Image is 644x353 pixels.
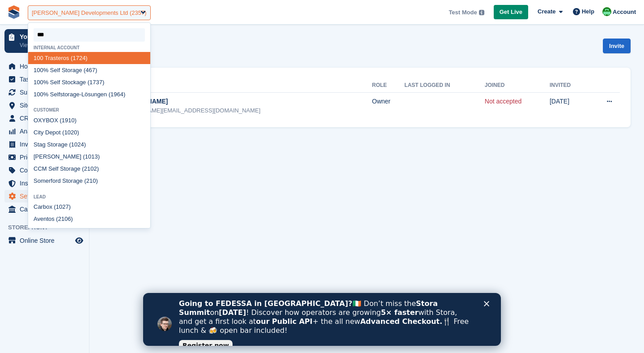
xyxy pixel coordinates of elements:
[89,177,96,184] span: 10
[34,67,40,73] span: 10
[20,60,73,73] span: Home
[28,64,150,76] div: 0% Self Storage (467)
[602,7,611,16] img: Laura Carlisle
[20,112,73,125] span: CRM
[20,164,73,176] span: Coupons
[479,10,484,15] img: icon-info-grey-7440780725fd019a000dd9b08b2336e03edf1995a4989e88bcd33f0948082b44.svg
[4,29,85,53] a: Your onboarding View next steps
[68,117,74,124] span: 10
[34,55,40,61] span: 10
[28,88,150,100] div: 0% Selfstorage-Lösungen (1964)
[372,92,405,120] td: Owner
[143,293,501,346] iframe: Intercom live chat banner
[4,164,85,176] a: menu
[372,78,405,93] th: Role
[613,8,636,17] span: Account
[4,203,85,215] a: menu
[20,138,73,151] span: Invoices
[20,203,73,215] span: Capital
[20,151,73,164] span: Pricing
[404,78,484,93] th: Last logged in
[28,52,150,64] div: 0 Trasteros (1724)
[28,201,150,213] div: Carbox ( 27)
[20,234,73,247] span: Online Store
[4,190,85,202] a: menu
[4,99,85,112] a: menu
[64,129,71,136] span: 10
[20,177,73,189] span: Insurance
[20,73,73,86] span: Tasks
[485,78,550,93] th: Joined
[28,163,150,175] div: CCM Self Storage (2 2)
[115,106,372,115] div: [DOMAIN_NAME][EMAIL_ADDRESS][DOMAIN_NAME]
[74,235,85,246] a: Preview store
[32,9,147,17] div: [PERSON_NAME] Developments Ltd (2357)
[71,141,77,148] span: 10
[538,7,555,16] span: Create
[115,97,372,106] div: [PERSON_NAME]
[28,127,150,139] div: City Depot ( 20)
[4,73,85,86] a: menu
[28,194,150,199] div: Lead
[20,86,73,99] span: Subscriptions
[36,47,89,58] a: Register now
[28,175,150,187] div: Somerford Storage (2 )
[20,190,73,202] span: Settings
[341,8,350,13] div: Close
[87,165,93,172] span: 10
[20,41,73,49] p: View next steps
[34,91,40,98] span: 10
[61,215,68,222] span: 10
[28,151,150,163] div: [PERSON_NAME] ( 13)
[582,7,594,16] span: Help
[8,223,89,232] span: Storefront
[485,98,522,105] a: Not accepted
[4,234,85,247] a: menu
[4,177,85,189] a: menu
[603,39,631,53] a: Invite
[4,112,85,125] a: menu
[85,153,91,160] span: 10
[28,76,150,88] div: 0% Self Stockage (1737)
[20,125,73,138] span: Analytics
[28,45,150,50] div: Internal account
[4,138,85,151] a: menu
[114,78,372,93] th: Name
[34,79,40,86] span: 10
[4,86,85,99] a: menu
[28,115,150,127] div: OXYBOX (19 )
[56,203,62,210] span: 10
[449,8,477,17] span: Test Mode
[7,5,21,19] img: stora-icon-8386f47178a22dfd0bd8f6a31ec36ba5ce8667c1dd55bd0f319d3a0aa187defe.svg
[28,139,150,151] div: Stag Storage ( 24)
[4,125,85,138] a: menu
[28,108,150,112] div: Customer
[550,92,587,120] td: [DATE]
[550,78,587,93] th: Invited
[494,5,528,20] a: Get Live
[4,60,85,73] a: menu
[20,99,73,112] span: Sites
[20,34,73,40] p: Your onboarding
[4,151,85,164] a: menu
[500,8,522,17] span: Get Live
[28,213,150,225] div: Aventos (2 6)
